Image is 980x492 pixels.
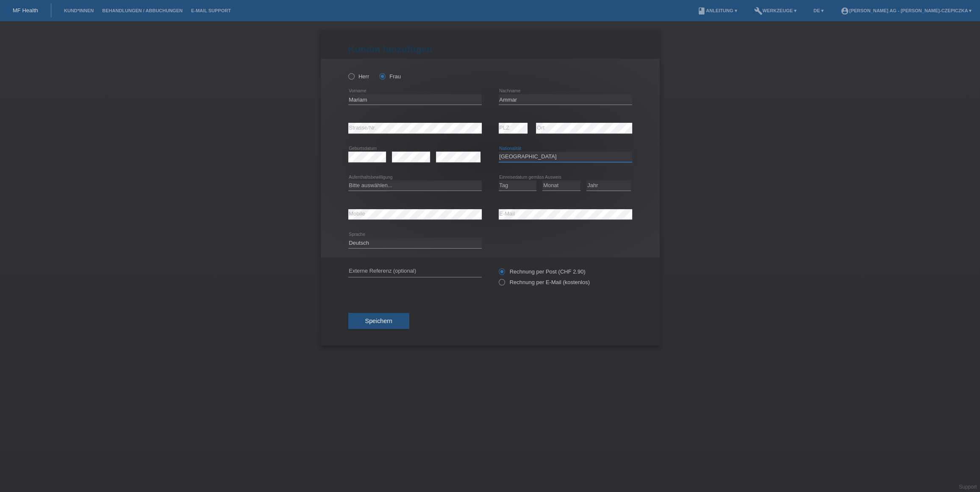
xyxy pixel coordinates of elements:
[379,73,385,79] input: Frau
[499,268,586,275] label: Rechnung per Post (CHF 2.90)
[187,8,235,13] a: E-Mail Support
[348,73,354,79] input: Herr
[754,7,762,15] i: build
[499,279,590,285] label: Rechnung per E-Mail (kostenlos)
[98,8,187,13] a: Behandlungen / Abbuchungen
[836,8,976,13] a: account_circle[PERSON_NAME] AG - [PERSON_NAME]-Czepiczka ▾
[348,44,632,55] h1: Kundin hinzufügen
[348,73,369,80] label: Herr
[841,7,849,15] i: account_circle
[60,8,98,13] a: Kund*innen
[959,484,977,490] a: Support
[13,7,38,14] a: MF Health
[750,8,801,13] a: buildWerkzeuge ▾
[697,7,706,15] i: book
[379,73,401,80] label: Frau
[348,313,409,329] button: Speichern
[499,268,504,279] input: Rechnung per Post (CHF 2.90)
[693,8,741,13] a: bookAnleitung ▾
[809,8,828,13] a: DE ▾
[365,318,392,324] span: Speichern
[499,279,504,290] input: Rechnung per E-Mail (kostenlos)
